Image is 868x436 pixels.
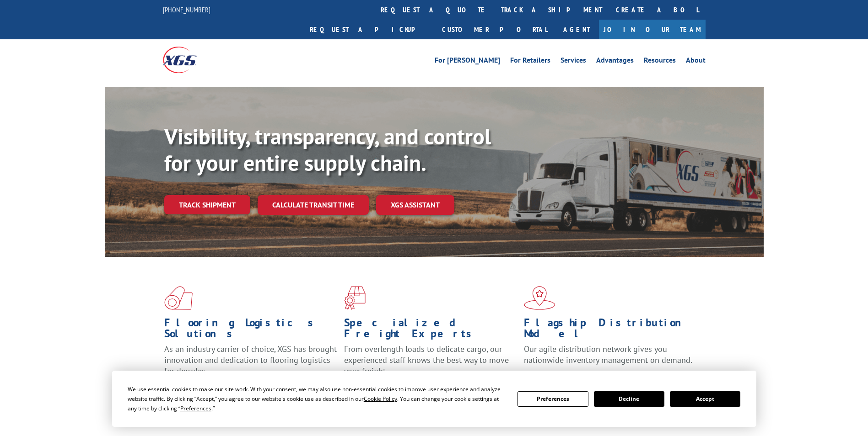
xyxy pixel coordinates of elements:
[163,5,210,14] a: [PHONE_NUMBER]
[364,395,397,403] span: Cookie Policy
[686,57,706,67] a: About
[510,57,550,67] a: For Retailers
[164,286,193,310] img: xgs-icon-total-supply-chain-intelligence-red
[524,344,692,365] span: Our agile distribution network gives you nationwide inventory management on demand.
[180,404,211,412] span: Preferences
[644,57,676,67] a: Resources
[164,344,337,376] span: As an industry carrier of choice, XGS has brought innovation and dedication to flooring logistics...
[594,391,664,407] button: Decline
[164,195,250,214] a: Track shipment
[518,391,588,407] button: Preferences
[344,344,517,384] p: From overlength loads to delicate cargo, our experienced staff knows the best way to move your fr...
[435,57,500,67] a: For [PERSON_NAME]
[596,57,634,67] a: Advantages
[435,20,554,39] a: Customer Portal
[670,391,740,407] button: Accept
[112,371,756,427] div: Cookie Consent Prompt
[554,20,599,39] a: Agent
[344,317,517,344] h1: Specialized Freight Experts
[258,195,369,215] a: Calculate transit time
[524,317,697,344] h1: Flagship Distribution Model
[303,20,435,39] a: Request a pickup
[524,286,555,310] img: xgs-icon-flagship-distribution-model-red
[344,286,366,310] img: xgs-icon-focused-on-flooring-red
[128,384,507,413] div: We use essential cookies to make our site work. With your consent, we may also use non-essential ...
[164,122,491,177] b: Visibility, transparency, and control for your entire supply chain.
[376,195,454,215] a: XGS ASSISTANT
[561,57,586,67] a: Services
[599,20,706,39] a: Join Our Team
[164,317,337,344] h1: Flooring Logistics Solutions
